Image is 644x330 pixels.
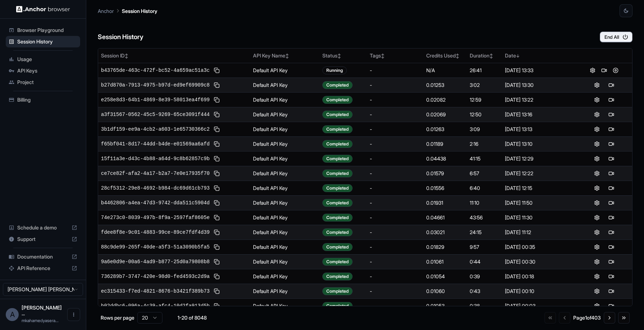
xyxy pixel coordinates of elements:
div: [DATE] 00:30 [505,258,573,265]
span: ↕ [285,53,289,59]
div: Completed [322,155,353,163]
div: Page 1 of 403 [573,314,601,321]
td: Default API Key [250,63,319,78]
span: ↕ [381,53,385,59]
span: b4462806-a4ea-47d3-9742-dda511c5904d [101,199,210,206]
div: 1-20 of 8048 [174,314,210,321]
span: Usage [17,56,77,63]
span: fdee8f8e-9c01-4883-99ce-89ce7fdf4d39 [101,229,210,236]
div: [DATE] 13:16 [505,111,573,118]
div: [DATE] 11:50 [505,199,573,206]
div: [DATE] 13:10 [505,140,573,148]
div: 0.01060 [426,288,464,295]
div: Completed [322,96,353,104]
td: Default API Key [250,181,319,195]
div: Completed [322,140,353,148]
span: ↕ [337,53,341,59]
div: 2:16 [470,140,499,148]
td: Default API Key [250,122,319,136]
span: ec315433-f7ed-4821-8676-b3421f389b73 [101,288,210,295]
div: [DATE] 12:22 [505,170,573,177]
span: ce7ce82f-afa2-4a17-b2a7-7e0e17935f70 [101,170,210,177]
div: 12:50 [470,111,499,118]
div: 0.01053 [426,302,464,310]
div: - [370,214,420,221]
div: 6:57 [470,170,499,177]
td: Default API Key [250,107,319,122]
span: ↕ [489,53,493,59]
div: - [370,96,420,103]
div: [DATE] 00:03 [505,302,573,310]
td: Default API Key [250,254,319,269]
td: Default API Key [250,136,319,151]
div: A [6,308,19,321]
td: Default API Key [250,195,319,210]
div: Running [322,66,347,74]
div: [DATE] 13:22 [505,96,573,103]
div: Tags [370,52,420,59]
div: 0.02082 [426,96,464,103]
div: 3:02 [470,82,499,89]
div: Browser Playground [6,24,80,36]
div: [DATE] 13:13 [505,126,573,133]
div: 0:43 [470,288,499,295]
div: Session ID [101,52,247,59]
div: 0:44 [470,258,499,265]
div: - [370,111,420,118]
div: [DATE] 12:15 [505,185,573,192]
div: [DATE] 00:10 [505,288,573,295]
td: Default API Key [250,166,319,181]
td: Default API Key [250,151,319,166]
div: 9:57 [470,243,499,251]
div: 0.01931 [426,199,464,206]
div: - [370,170,420,177]
div: 0.03021 [426,229,464,236]
div: - [370,199,420,206]
div: Completed [322,302,353,310]
span: ↕ [125,53,128,59]
div: Completed [322,243,353,251]
div: 11:10 [470,199,499,206]
div: - [370,258,420,265]
div: [DATE] 12:29 [505,155,573,162]
div: Completed [322,258,353,266]
div: - [370,273,420,280]
div: Completed [322,287,353,295]
div: [DATE] 00:18 [505,273,573,280]
span: ↓ [516,53,520,59]
span: 9a6e0d9e-00a6-4ad9-b877-25d0a79808b8 [101,258,210,265]
td: Default API Key [250,298,319,313]
span: Project [17,79,77,86]
div: 3:09 [470,126,499,133]
div: API Keys [6,65,80,76]
div: Schedule a demo [6,222,80,233]
span: API Reference [17,265,69,272]
div: 0.01189 [426,140,464,148]
div: API Reference [6,262,80,274]
div: - [370,243,420,251]
div: 41:15 [470,155,499,162]
div: Billing [6,94,80,106]
div: 24:15 [470,229,499,236]
div: Date [505,52,573,59]
div: [DATE] 13:33 [505,67,573,74]
div: - [370,288,420,295]
div: Completed [322,273,353,280]
div: Completed [322,184,353,192]
div: 0.01054 [426,273,464,280]
div: Duration [470,52,499,59]
div: 0.02069 [426,111,464,118]
p: Rows per page [101,314,134,321]
div: 26:41 [470,67,499,74]
div: Documentation [6,251,80,262]
div: 0.01061 [426,258,464,265]
div: Completed [322,111,353,118]
span: b02ddbc6-096a-4c39-afc4-10d2fa913d5b [101,302,210,310]
div: Project [6,76,80,88]
div: Session History [6,36,80,47]
span: Documentation [17,253,69,260]
span: ↕ [456,53,459,59]
div: - [370,185,420,192]
div: Completed [322,214,353,222]
div: [DATE] 13:30 [505,82,573,89]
